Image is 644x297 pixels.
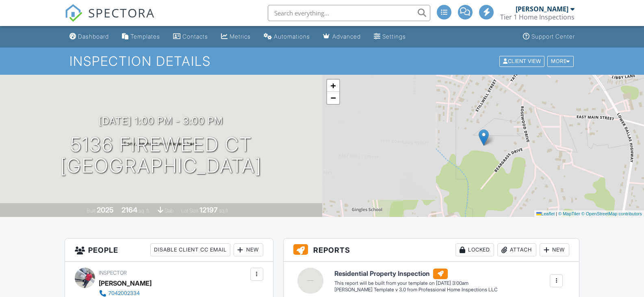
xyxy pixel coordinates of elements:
a: Dashboard [66,29,112,44]
div: Templates [130,33,160,40]
div: New [540,243,569,256]
img: The Best Home Inspection Software - Spectora [65,4,82,22]
h3: [DATE] 1:00 pm - 3:00 pm [99,115,223,126]
div: Dashboard [78,33,109,40]
span: SPECTORA [88,4,155,21]
img: Marker [479,129,489,146]
a: Leaflet [536,211,555,216]
div: Support Center [531,33,575,40]
h6: Residential Property Inspection [334,269,498,279]
h3: Reports [284,238,579,262]
a: Zoom in [327,80,339,92]
span: Built [87,208,95,214]
a: © MapTiler [558,211,580,216]
span: slab [165,208,173,214]
div: Settings [382,33,406,40]
div: [PERSON_NAME] [99,277,152,289]
input: Search everything... [268,5,430,21]
div: Contacts [182,33,208,40]
a: Settings [371,29,409,44]
a: Metrics [218,29,254,44]
div: 12197 [199,206,218,214]
div: Disable Client CC Email [150,243,230,256]
a: Support Center [520,29,578,44]
div: Tier 1 Home Inspections [500,13,575,21]
span: Lot Size [181,208,198,214]
a: Advanced [320,29,364,44]
a: Zoom out [327,92,339,104]
div: [PERSON_NAME] Template v 3.0 from Professional Home Inspections LLC [334,286,498,293]
span: | [556,211,557,216]
a: Client View [499,58,546,64]
div: Client View [499,56,544,67]
a: © OpenStreetMap contributors [581,211,642,216]
div: 2025 [97,206,114,214]
div: This report will be built from your template on [DATE] 3:00am [334,280,498,286]
a: Contacts [170,29,211,44]
span: Inspector [99,270,127,276]
a: SPECTORA [65,11,155,28]
div: New [234,243,263,256]
span: − [330,93,336,103]
span: sq.ft. [219,208,229,214]
h3: People [65,238,273,262]
div: More [547,56,574,67]
div: Attach [497,243,536,256]
div: [PERSON_NAME] [516,5,568,13]
div: Metrics [230,33,251,40]
a: Automations (Basic) [260,29,313,44]
span: sq. ft. [139,208,150,214]
h1: 5136 Fireweed Ct [GEOGRAPHIC_DATA] [60,134,262,177]
div: 2164 [121,206,137,214]
span: + [330,80,336,91]
div: Locked [455,243,494,256]
div: 7042002334 [108,290,140,297]
h1: Inspection Details [69,54,574,68]
div: Automations [274,33,310,40]
a: Templates [119,29,163,44]
div: Advanced [332,33,361,40]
